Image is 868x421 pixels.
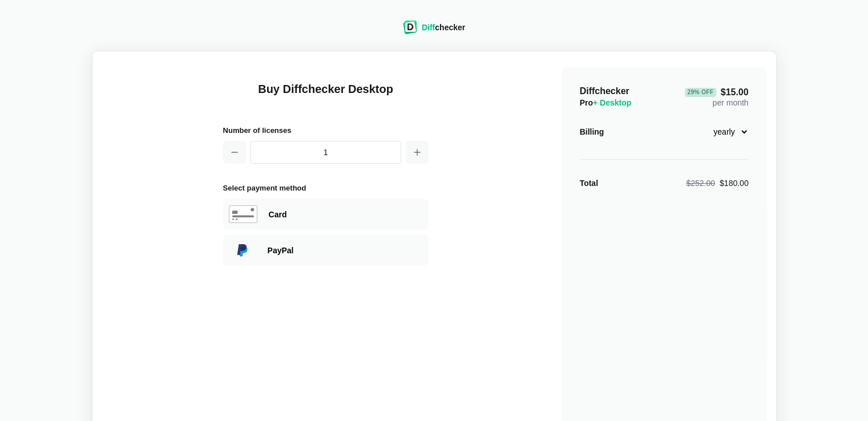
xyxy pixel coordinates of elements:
[422,23,435,32] span: Diff
[686,179,715,188] span: $252.00
[223,182,429,194] h2: Select payment method
[422,22,465,33] div: checker
[685,88,716,97] div: 29 % Off
[223,81,429,111] h1: Buy Diffchecker Desktop
[403,21,417,34] img: Diffchecker logo
[580,98,632,107] span: Pro
[685,86,748,108] div: per month
[580,126,604,137] div: Billing
[685,88,748,97] span: $15.00
[686,177,748,189] div: $180.00
[580,179,598,188] strong: Total
[223,199,429,230] div: Paying with Card
[403,27,465,36] a: Diffchecker logoDiffchecker
[223,124,429,136] h2: Number of licenses
[268,245,423,256] div: Paying with PayPal
[580,86,629,96] span: Diffchecker
[593,98,631,107] span: + Desktop
[269,209,423,220] div: Paying with Card
[223,234,429,266] div: Paying with PayPal
[251,141,401,164] input: 1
